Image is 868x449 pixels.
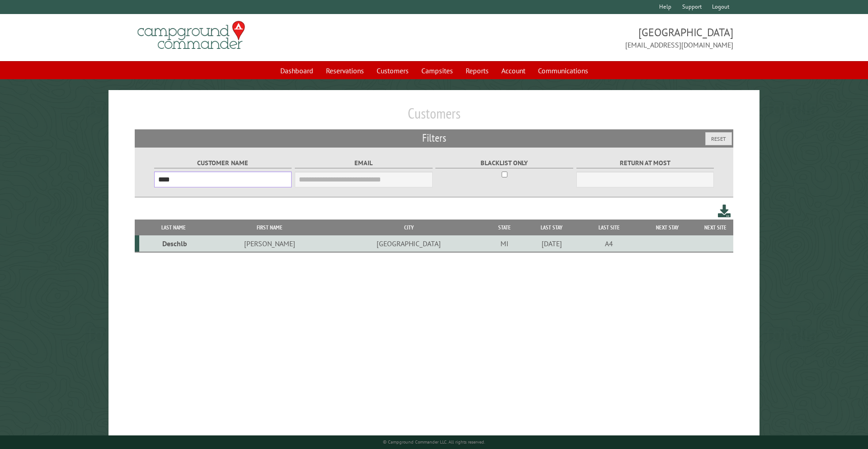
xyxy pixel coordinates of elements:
[486,220,523,235] th: State
[533,62,594,79] a: Communications
[697,220,733,235] th: Next Site
[135,18,248,53] img: Campground Commander
[576,158,714,168] label: Return at most
[135,105,734,129] h1: Customers
[139,220,208,235] th: Last Name
[371,62,414,79] a: Customers
[637,220,697,235] th: Next Stay
[154,158,292,168] label: Customer Name
[718,203,731,220] a: Download this customer list (.csv)
[332,235,486,252] td: [GEOGRAPHIC_DATA]
[435,158,573,168] label: Blacklist only
[523,220,581,235] th: Last Stay
[580,220,637,235] th: Last Site
[135,129,734,147] h2: Filters
[275,62,319,79] a: Dashboard
[208,220,332,235] th: First Name
[383,439,485,445] small: © Campground Commander LLC. All rights reserved.
[580,235,637,252] td: A4
[460,62,494,79] a: Reports
[705,132,732,145] button: Reset
[321,62,369,79] a: Reservations
[496,62,531,79] a: Account
[524,239,579,248] div: [DATE]
[295,158,433,168] label: Email
[416,62,458,79] a: Campsites
[208,235,332,252] td: [PERSON_NAME]
[434,25,733,50] span: [GEOGRAPHIC_DATA] [EMAIL_ADDRESS][DOMAIN_NAME]
[139,235,208,252] td: Deschlb
[332,220,486,235] th: City
[486,235,523,252] td: MI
